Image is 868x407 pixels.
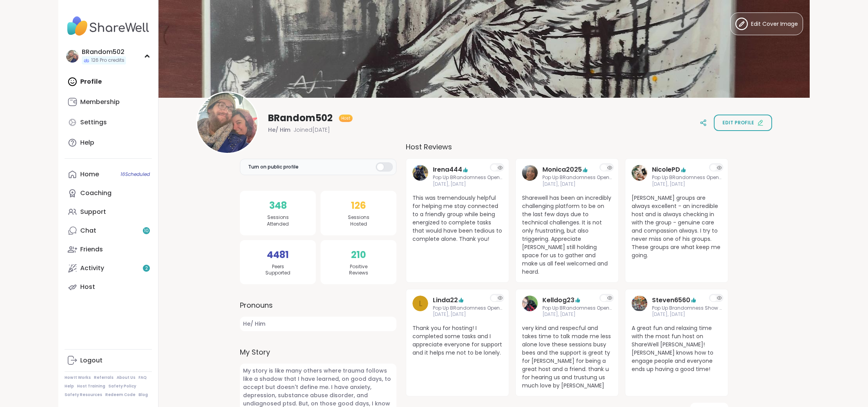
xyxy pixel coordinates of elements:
[652,311,722,318] span: [DATE], [DATE]
[139,392,148,398] a: Blog
[240,300,396,310] label: Pronouns
[652,181,722,188] span: [DATE], [DATE]
[80,138,94,147] div: Help
[80,245,103,254] div: Friends
[65,392,102,398] a: Safety Resources
[632,296,647,311] img: Steven6560
[419,298,422,309] span: L
[351,248,366,262] span: 210
[267,214,289,228] span: Sessions Attended
[65,240,152,259] a: Friends
[65,165,152,184] a: Home16Scheduled
[80,118,107,127] div: Settings
[240,317,396,331] span: He/ Him
[265,264,290,277] span: Peers Supported
[65,93,152,111] a: Membership
[65,221,152,240] a: Chat10
[65,184,152,203] a: Coaching
[65,13,152,40] img: ShareWell Nav Logo
[412,194,502,243] span: This was tremendously helpful for helping me stay connected to a friendly group while being energ...
[65,351,152,370] a: Logout
[294,126,330,134] span: Joined [DATE]
[722,119,754,126] span: Edit profile
[301,164,308,170] iframe: Spotlight
[94,375,113,380] a: Referrals
[542,296,574,305] a: Kelldog23
[522,296,538,311] img: Kelldog23
[412,165,428,188] a: Irena444
[652,165,680,174] a: NicolePD
[108,384,136,389] a: Safety Policy
[542,181,612,188] span: [DATE], [DATE]
[269,199,287,213] span: 348
[522,324,612,390] span: very kind and respecful and takes time to talk made me less alone love these sessions busy bees a...
[632,324,722,373] span: A great fun and relaxing time with the most fun host on ShareWell [PERSON_NAME]! [PERSON_NAME] kn...
[349,264,368,277] span: Positive Reviews
[80,226,96,235] div: Chat
[77,384,105,389] a: Host Training
[412,324,502,357] span: Thank you for hosting! I completed some tasks and I appreciate everyone for support and it helps ...
[248,163,299,170] span: Turn on public profile
[542,305,612,312] span: Pop Up BRandomness Open Forum
[632,296,647,318] a: Steven6560
[412,296,428,318] a: L
[65,375,91,380] a: How It Works
[65,113,152,132] a: Settings
[351,199,366,213] span: 126
[751,20,798,28] span: Edit Cover Image
[144,228,149,234] span: 10
[542,311,612,318] span: [DATE], [DATE]
[652,305,722,312] span: Pop Up Brandomness Show and Tell
[412,165,428,181] img: Irena444
[80,264,104,273] div: Activity
[730,13,803,35] button: Edit Cover Image
[267,248,289,262] span: 4481
[433,311,502,318] span: [DATE], [DATE]
[268,126,290,134] span: He/ Him
[632,194,722,260] span: [PERSON_NAME] groups are always excellent - an incredible host and is always checking in with the...
[121,171,150,178] span: 16 Scheduled
[522,194,612,276] span: Sharewell has been an incredibly challenging platform to be on the last few days due to technical...
[80,283,95,291] div: Host
[433,305,502,312] span: Pop Up BRandomness Open Forum
[433,165,462,174] a: Irena444
[82,48,126,56] div: BRandom502
[144,190,150,196] iframe: Spotlight
[542,174,612,181] span: Pop Up BRandomness Open Forum
[65,278,152,296] a: Host
[542,165,582,174] a: Monica2025
[66,50,79,63] img: BRandom502
[652,296,690,305] a: Steven6560
[65,133,152,152] a: Help
[341,115,350,121] span: Host
[80,356,103,365] div: Logout
[105,392,135,398] a: Redeem Code
[80,170,99,179] div: Home
[117,375,135,380] a: About Us
[197,93,258,153] img: BRandom502
[433,174,502,181] span: Pop Up BRandomness Open Forum
[139,375,147,380] a: FAQ
[145,265,148,272] span: 2
[433,181,502,188] span: [DATE], [DATE]
[632,165,647,181] img: NicolePD
[522,165,538,181] img: Monica2025
[65,259,152,278] a: Activity2
[268,112,333,124] span: BRandom502
[80,208,106,216] div: Support
[433,296,458,305] a: Linda22
[65,203,152,221] a: Support
[522,296,538,318] a: Kelldog23
[80,98,120,106] div: Membership
[652,174,722,181] span: Pop Up BRandomness Open Forum
[714,115,772,131] button: Edit profile
[240,347,396,357] label: My Story
[65,384,74,389] a: Help
[632,165,647,188] a: NicolePD
[80,189,112,197] div: Coaching
[522,165,538,188] a: Monica2025
[91,57,124,64] span: 126 Pro credits
[348,214,369,228] span: Sessions Hosted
